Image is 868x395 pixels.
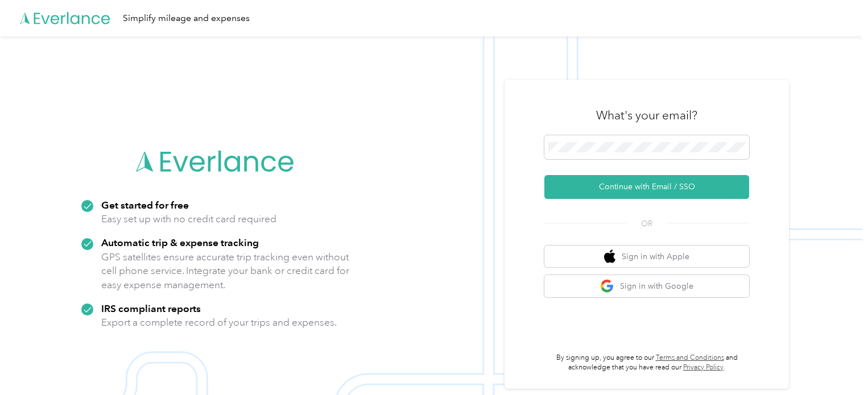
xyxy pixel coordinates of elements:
[627,218,667,230] span: OR
[544,175,749,199] button: Continue with Email / SSO
[101,199,189,211] strong: Get started for free
[600,279,614,293] img: google logo
[123,11,250,26] div: Simplify mileage and expenses
[101,212,276,226] p: Easy set up with no credit card required
[544,246,749,268] button: apple logoSign in with Apple
[101,250,350,292] p: GPS satellites ensure accurate trip tracking even without cell phone service. Integrate your bank...
[101,236,259,248] strong: Automatic trip & expense tracking
[683,363,724,372] a: Privacy Policy
[656,354,724,362] a: Terms and Conditions
[604,250,615,264] img: apple logo
[596,107,697,123] h3: What's your email?
[544,353,749,373] p: By signing up, you agree to our and acknowledge that you have read our .
[101,315,337,330] p: Export a complete record of your trips and expenses.
[544,275,749,297] button: google logoSign in with Google
[101,302,201,314] strong: IRS compliant reports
